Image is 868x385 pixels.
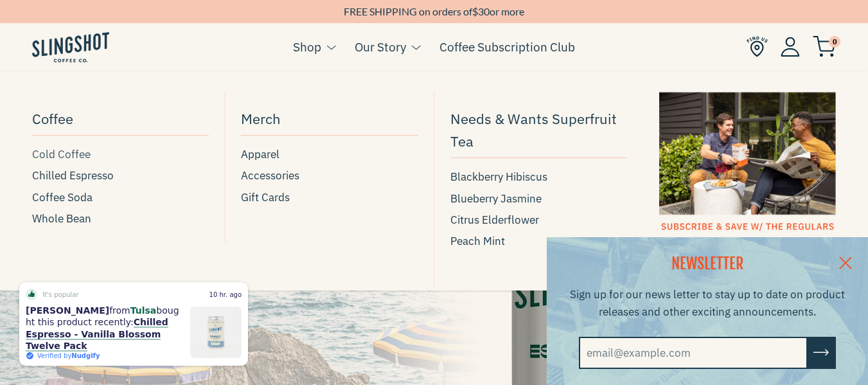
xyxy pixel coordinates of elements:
[450,211,627,229] a: Citrus Elderflower
[472,5,478,17] span: $
[32,189,209,206] a: Coffee Soda
[241,104,418,136] a: Merch
[241,189,290,206] span: Gift Cards
[478,5,490,17] span: 30
[32,146,209,163] a: Cold Coffee
[563,253,852,275] h2: NEWSLETTER
[450,104,627,158] a: Needs & Wants Superfruit Tea
[32,189,93,206] span: Coffee Soda
[241,107,281,130] span: Merch
[32,146,91,163] span: Cold Coffee
[32,107,73,130] span: Coffee
[450,190,627,208] a: Blueberry Jasmine
[293,37,321,57] a: Shop
[563,286,852,321] p: Sign up for our news letter to stay up to date on product releases and other exciting announcements.
[450,211,539,229] span: Citrus Elderflower
[32,210,91,228] span: Whole Bean
[241,189,418,206] a: Gift Cards
[439,37,575,57] a: Coffee Subscription Club
[32,167,114,184] span: Chilled Espresso
[450,233,505,250] span: Peach Mint
[781,37,800,57] img: Account
[450,168,547,186] span: Blackberry Hibiscus
[829,36,840,48] span: 0
[32,104,209,136] a: Coffee
[747,36,768,57] img: Find Us
[450,107,627,152] span: Needs & Wants Superfruit Tea
[241,167,299,184] span: Accessories
[241,146,279,163] span: Apparel
[241,167,418,184] a: Accessories
[450,168,627,186] a: Blackberry Hibiscus
[813,39,836,55] a: 0
[32,210,209,228] a: Whole Bean
[813,36,836,57] img: cart
[579,337,808,369] input: email@example.com
[450,190,542,208] span: Blueberry Jasmine
[241,146,418,163] a: Apparel
[355,37,406,57] a: Our Story
[32,167,209,184] a: Chilled Espresso
[450,233,627,250] a: Peach Mint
